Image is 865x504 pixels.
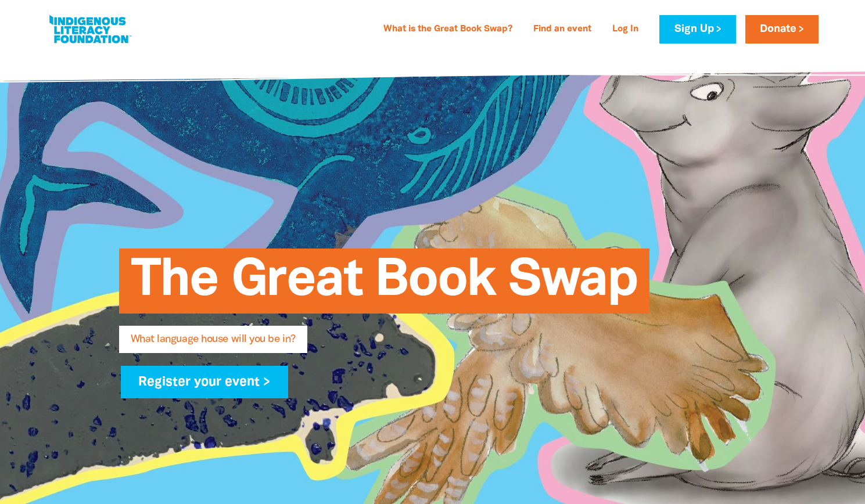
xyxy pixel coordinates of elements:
a: Register your event > [121,366,289,398]
a: Log In [605,20,645,39]
a: Find an event [526,20,598,39]
span: The Great Book Swap [131,257,638,314]
span: What language house will you be in? [131,334,296,353]
a: Donate [745,15,819,44]
a: Sign Up [659,15,735,44]
a: What is the Great Book Swap? [376,20,519,39]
